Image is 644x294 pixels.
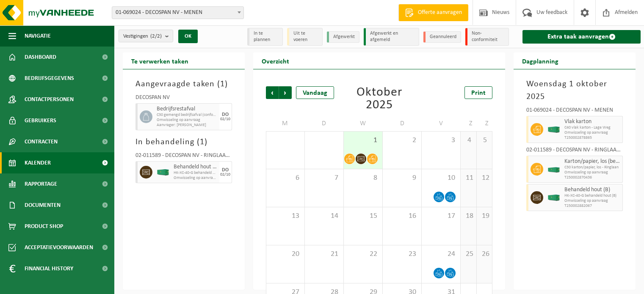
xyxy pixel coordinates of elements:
span: 26 [481,250,488,259]
td: D [305,116,344,131]
li: Uit te voeren [287,28,323,46]
div: DO [222,168,229,173]
span: Bedrijfsrestafval [157,106,217,113]
span: 17 [426,212,456,221]
button: Vestigingen(2/2) [119,30,173,42]
td: D [383,116,422,131]
h3: Woensdag 1 oktober 2025 [526,78,623,103]
a: Offerte aanvragen [398,4,468,21]
span: 13 [271,212,300,221]
span: Kalender [25,152,51,173]
span: Aanvrager: [PERSON_NAME] [157,123,217,128]
span: 20 [271,250,300,259]
img: HK-XC-40-GN-00 [157,169,169,176]
span: 6 [271,173,300,183]
li: In te plannen [247,28,283,46]
span: Dashboard [25,47,56,68]
img: HK-XC-30-GN-00 [547,166,560,173]
span: T250002870436 [564,175,620,180]
span: T250002882067 [564,203,620,209]
span: Omwisseling op aanvraag [174,176,217,181]
span: Documenten [25,195,61,216]
span: 18 [465,212,472,221]
span: C30 gemengd bedrijfsafval (conform sorteerplicht) -LAGE WEG [157,113,217,118]
td: W [344,116,383,131]
h2: Te verwerken taken [123,52,197,69]
span: Offerte aanvragen [416,8,464,17]
span: Behandeld hout (B) [564,187,620,193]
span: Print [471,90,486,96]
li: Afgewerkt [327,31,359,43]
span: 22 [348,250,378,259]
div: Oktober 2025 [344,86,414,112]
li: Afgewerkt en afgemeld [364,28,419,46]
span: Financial History [25,258,73,279]
div: 02/10 [220,173,230,177]
span: 14 [309,212,339,221]
span: Vorige [266,86,279,99]
span: Vlak karton [564,118,620,125]
div: DECOSPAN NV [135,95,232,103]
td: M [266,116,305,131]
span: 01-069024 - DECOSPAN NV - MENEN [112,6,244,19]
span: Karton/papier, los (bedrijven) [564,158,620,165]
span: Acceptatievoorwaarden [25,237,93,258]
span: 1 [220,80,225,88]
count: (2/2) [150,33,162,39]
img: HK-XC-40-GN-00 [547,195,560,201]
span: C30 karton/papier, los - Ringlaan [564,165,620,170]
span: 7 [309,173,339,183]
li: Geannuleerd [423,31,461,43]
span: Bedrijfsgegevens [25,68,74,89]
span: Navigatie [25,25,51,47]
span: 12 [481,173,488,183]
img: HK-XC-40-GN-00 [547,126,560,133]
div: 02-011589 - DECOSPAN NV - RINGLAAN - MENEN [135,153,232,161]
span: 5 [481,136,488,145]
div: Vandaag [296,86,334,99]
span: 15 [348,212,378,221]
span: 1 [200,138,205,146]
span: 24 [426,250,456,259]
span: 10 [426,173,456,183]
td: Z [461,116,476,131]
span: Omwisseling op aanvraag [564,170,620,175]
button: OK [178,30,198,43]
span: Omwisseling op aanvraag [564,130,620,135]
span: 19 [481,212,488,221]
h3: In behandeling ( ) [135,136,232,148]
span: 25 [465,250,472,259]
span: 2 [387,136,417,145]
td: Z [477,116,493,131]
span: Contactpersonen [25,89,74,110]
span: HK-XC-40-G behandeld hout (B) [174,170,217,176]
span: Rapportage [25,173,57,195]
h2: Dagplanning [514,52,567,69]
span: 4 [465,136,472,145]
span: Omwisseling op aanvraag [157,118,217,123]
span: C40 vlak karton - Lage Weg [564,125,620,130]
span: Behandeld hout (B) [174,164,217,170]
span: T250002878865 [564,135,620,140]
h3: Aangevraagde taken ( ) [135,78,232,91]
span: 1 [348,136,378,145]
span: 21 [309,250,339,259]
div: 02-011589 - DECOSPAN NV - RINGLAAN - MENEN [526,147,623,156]
div: 01-069024 - DECOSPAN NV - MENEN [526,107,623,116]
span: Vestigingen [123,30,162,43]
div: DO [222,112,229,117]
span: Product Shop [25,216,63,237]
a: Extra taak aanvragen [522,30,641,44]
li: Non-conformiteit [465,28,509,46]
span: 01-069024 - DECOSPAN NV - MENEN [112,7,243,19]
td: V [422,116,461,131]
span: Omwisseling op aanvraag [564,198,620,203]
span: Volgende [279,86,292,99]
div: 02/10 [220,117,230,121]
span: 23 [387,250,417,259]
span: 8 [348,173,378,183]
a: Print [464,86,492,99]
span: Gebruikers [25,110,56,131]
span: Contracten [25,131,58,152]
span: 9 [387,173,417,183]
